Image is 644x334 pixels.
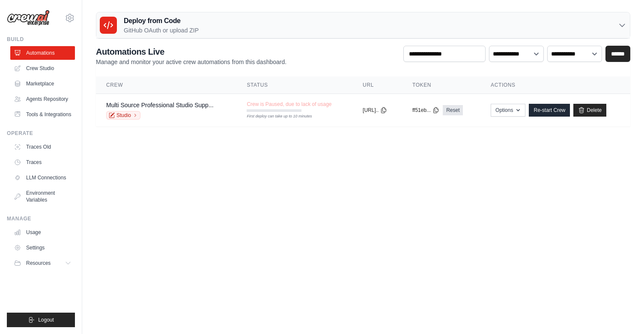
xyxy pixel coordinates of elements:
[352,76,402,94] th: URL
[106,102,214,108] a: Multi Source Professional Studio Supp...
[491,104,525,117] button: Options
[10,171,75,185] a: LLM Connections
[10,62,75,75] a: Crew Studio
[236,76,352,94] th: Status
[10,226,75,239] a: Usage
[10,46,75,60] a: Automations
[10,186,75,207] a: Environment Variables
[7,36,75,43] div: Build
[106,111,140,120] a: Studio
[10,108,75,121] a: Tools & Integrations
[124,26,199,35] p: GitHub OAuth or upload ZIP
[7,313,75,327] button: Logout
[7,215,75,222] div: Manage
[412,107,439,114] button: ff51eb...
[96,46,286,58] h2: Automations Live
[443,105,463,115] a: Reset
[10,77,75,91] a: Marketplace
[38,316,54,323] span: Logout
[10,140,75,154] a: Traces Old
[10,256,75,270] button: Resources
[7,10,50,26] img: Logo
[573,104,606,117] a: Delete
[480,76,630,94] th: Actions
[10,155,75,169] a: Traces
[96,76,236,94] th: Crew
[247,101,331,108] span: Crew is Paused, due to lack of usage
[402,76,480,94] th: Token
[601,293,644,334] iframe: Chat Widget
[10,92,75,106] a: Agents Repository
[10,241,75,255] a: Settings
[529,104,570,117] a: Re-start Crew
[7,130,75,137] div: Operate
[96,58,286,66] p: Manage and monitor your active crew automations from this dashboard.
[124,16,199,26] h3: Deploy from Code
[247,114,301,120] div: First deploy can take up to 10 minutes
[26,260,51,267] span: Resources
